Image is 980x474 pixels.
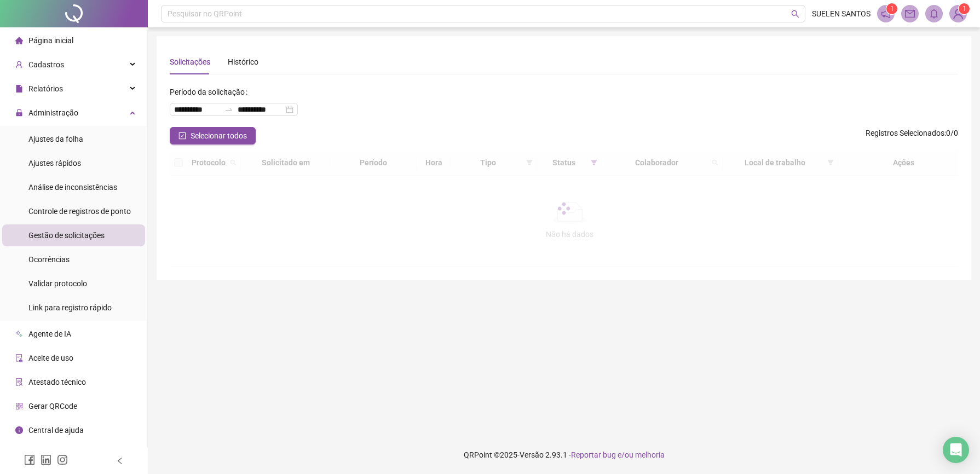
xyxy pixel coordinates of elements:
span: Relatórios [28,84,63,93]
sup: Atualize o seu contato no menu Meus Dados [959,3,970,14]
span: Atestado técnico [28,378,86,386]
span: audit [15,354,23,362]
footer: QRPoint © 2025 - 2.93.1 - [148,436,980,474]
span: Página inicial [28,36,73,45]
span: notification [881,9,891,19]
span: bell [929,9,939,19]
span: Versão [520,450,544,459]
span: Aceite de uso [28,354,73,362]
div: Open Intercom Messenger [943,437,969,463]
span: Ajustes da folha [28,135,83,143]
span: instagram [57,454,68,465]
span: Administração [28,108,78,117]
span: facebook [24,454,35,465]
span: check-square [178,132,186,140]
span: Análise de inconsistências [28,183,117,192]
span: : 0 / 0 [866,127,958,144]
span: Registros Selecionados [866,129,944,137]
span: Gerar QRCode [28,402,77,411]
span: file [15,85,23,93]
span: linkedin [41,454,51,465]
span: Agente de IA [28,330,71,338]
span: mail [905,9,915,19]
span: Gestão de solicitações [28,231,105,240]
span: Reportar bug e/ou melhoria [571,450,665,459]
span: search [791,10,799,18]
span: home [15,37,23,44]
span: SUELEN SANTOS [812,8,871,20]
sup: 1 [886,3,897,14]
span: Ajustes rápidos [28,159,81,167]
div: Solicitações [170,56,210,68]
span: Link para registro rápido [28,303,112,312]
span: left [116,457,124,465]
span: Selecionar todos [191,130,247,142]
span: swap-right [224,105,233,114]
span: info-circle [15,426,23,434]
span: Ocorrências [28,255,70,264]
img: 39589 [950,5,966,22]
span: 1 [962,5,966,13]
div: Histórico [228,56,258,68]
span: Cadastros [28,60,64,69]
button: Selecionar todos [170,127,256,144]
span: 1 [890,5,894,13]
span: to [224,105,233,114]
span: lock [15,109,23,117]
span: qrcode [15,402,23,410]
span: solution [15,378,23,386]
span: Controle de registros de ponto [28,207,131,216]
span: user-add [15,61,23,68]
span: Central de ajuda [28,426,84,435]
label: Período da solicitação [170,83,252,101]
span: Validar protocolo [28,279,87,288]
